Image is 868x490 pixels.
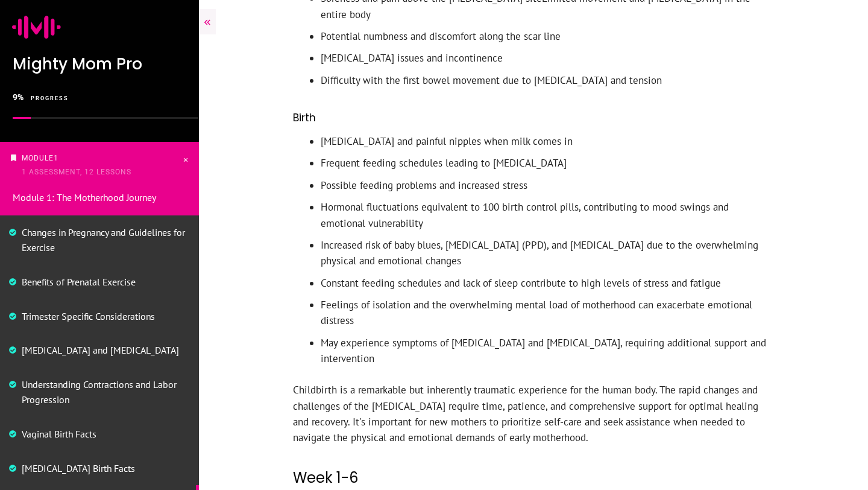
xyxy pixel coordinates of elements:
li: Increased risk of baby blues, [MEDICAL_DATA] (PPD), and [MEDICAL_DATA] due to the overwhelming ph... [321,237,775,275]
span: 9% [13,92,24,102]
span: 1 Assessment, 12 Lessons [22,168,131,176]
li: May experience symptoms of [MEDICAL_DATA] and [MEDICAL_DATA], requiring additional support and in... [321,335,775,373]
li: Hormonal fluctuations equivalent to 100 birth control pills, contributing to mood swings and emot... [321,199,775,237]
h4: Birth [293,104,774,133]
p: Module [22,151,181,179]
li: Constant feeding schedules and lack of sleep contribute to high levels of stress and fatigue [321,275,775,297]
li: Frequent feeding schedules leading to [MEDICAL_DATA] [321,155,775,177]
a: Trimester Specific Considerations [22,310,155,322]
a: [MEDICAL_DATA] and [MEDICAL_DATA] [22,344,179,356]
span: 1 [54,154,58,162]
li: Difficulty with the first bowel movement due to [MEDICAL_DATA] and tension [321,72,775,94]
a: Vaginal Birth Facts [22,428,96,440]
li: Potential numbness and discomfort along the scar line [321,28,775,50]
img: ico-mighty-mom [12,2,61,51]
li: Feelings of isolation and the overwhelming mental load of motherhood can exacerbate emotional dis... [321,297,775,335]
li: [MEDICAL_DATA] issues and incontinence [321,50,775,72]
a: Changes in Pregnancy and Guidelines for Exercise [22,226,185,253]
span: progress [31,95,69,101]
li: [MEDICAL_DATA] and painful nipples when milk comes in [321,133,775,155]
a: Benefits of Prenatal Exercise [22,276,136,288]
a: Understanding Contractions and Labor Progression [22,378,177,406]
li: Possible feeding problems and increased stress [321,177,775,199]
p: Childbirth is a remarkable but inherently traumatic experience for the human body. The rapid chan... [293,382,774,457]
a: [MEDICAL_DATA] Birth Facts [22,462,135,474]
a: Module 1: The Motherhood Journey [13,191,156,203]
span: Mighty Mom Pro [13,53,142,75]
